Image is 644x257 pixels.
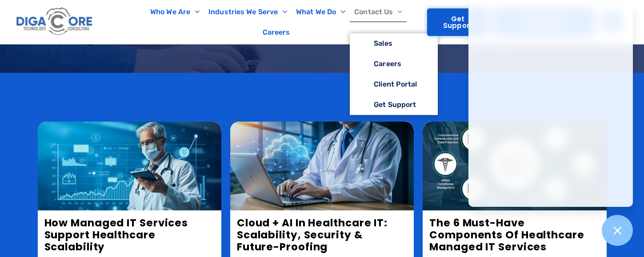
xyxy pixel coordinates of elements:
[468,3,633,207] iframe: Chatgenie Messenger
[350,33,437,116] ul: Contact Us
[204,2,292,22] a: Industries We Serve
[427,8,488,36] a: Get Support
[44,216,188,254] a: How Managed IT Services Support Healthcare Scalability
[258,22,295,43] a: Careers
[350,95,437,115] a: Get Support
[237,216,388,254] a: Cloud + AI in Healthcare IT: Scalability, Security & Future-Proofing
[292,2,350,22] a: What We Do
[130,2,423,43] nav: Menu
[350,33,437,54] a: Sales
[429,216,584,254] a: The 6 Must-Have Components of Healthcare Managed IT Services
[14,4,96,39] img: Digacore logo 1
[230,122,414,210] img: Cloud + AI in healthcare IT
[146,2,204,22] a: Who We Are
[350,74,437,95] a: Client Portal
[423,122,606,210] img: 6 Key Components of Healthcare Managed IT Services
[350,2,407,22] a: Contact Us
[38,122,221,210] img: How Managed IT Services Support Healthcare Scalability
[350,54,437,74] a: Careers
[436,16,479,29] span: Get Support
